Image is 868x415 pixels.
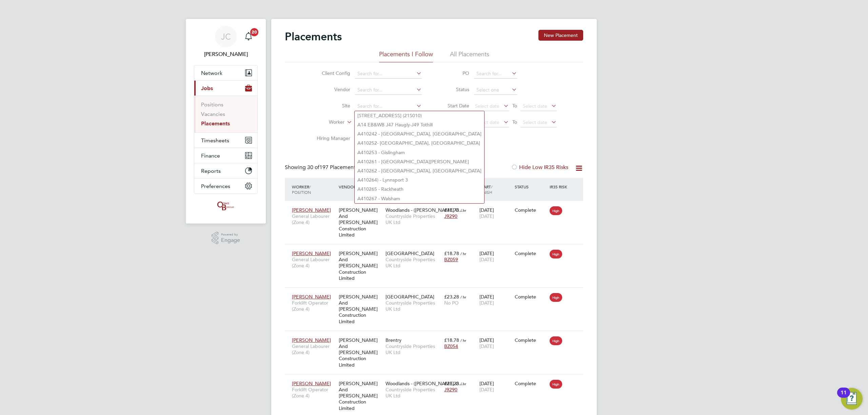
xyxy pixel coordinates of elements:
span: Brentry [386,337,401,343]
div: Status [513,181,548,193]
span: JC [221,32,231,41]
span: £18.78 [444,337,459,343]
img: oneillandbrennan-logo-retina.png [216,201,236,211]
span: Woodlands - ([PERSON_NAME] G… [386,207,464,213]
span: [PERSON_NAME] [292,250,331,256]
span: [DATE] [479,387,494,393]
li: A410262 - [GEOGRAPHIC_DATA], [GEOGRAPHIC_DATA] [355,166,484,175]
span: £18.78 [444,250,459,256]
span: BZ054 [444,343,458,349]
div: [DATE] [478,204,513,223]
li: A410252- [GEOGRAPHIC_DATA], [GEOGRAPHIC_DATA] [355,139,484,148]
button: Open Resource Center, 11 new notifications [841,388,863,410]
span: Network [201,70,222,76]
span: Countryside Properties UK Ltd [386,387,441,399]
div: Worker [290,181,337,198]
a: [PERSON_NAME]Forklift Operator (Zone 4)[PERSON_NAME] And [PERSON_NAME] Construction Limited[GEOGR... [290,290,583,296]
span: High [550,336,562,345]
a: [PERSON_NAME]Forklift Operator (Zone 4)[PERSON_NAME] And [PERSON_NAME] Construction LimitedWoodla... [290,377,583,382]
span: General Labourer (Zone 4) [292,213,335,225]
a: Positions [201,101,223,108]
span: Timesheets [201,137,229,144]
div: Showing [285,164,359,171]
span: To [510,101,519,110]
span: / hr [460,251,466,256]
span: General Labourer (Zone 4) [292,256,335,269]
span: To [510,118,519,126]
label: Status [439,86,469,92]
span: General Labourer (Zone 4) [292,343,335,355]
span: Countryside Properties UK Ltd [386,213,441,225]
li: A410253 - Gislingham [355,148,484,157]
span: High [550,250,562,258]
a: [PERSON_NAME]General Labourer (Zone 4)[PERSON_NAME] And [PERSON_NAME] Construction LimitedWoodlan... [290,203,583,209]
div: 11 [841,393,847,401]
input: Search for... [474,69,517,79]
label: PO [439,70,469,76]
div: Jobs [194,96,257,132]
span: Woodlands - ([PERSON_NAME] G… [386,380,464,387]
span: [PERSON_NAME] [292,294,331,300]
li: A410242 - [GEOGRAPHIC_DATA], [GEOGRAPHIC_DATA] [355,129,484,139]
a: [PERSON_NAME]General Labourer (Zone 4)[PERSON_NAME] And [PERSON_NAME] Construction LimitedBrentry... [290,333,583,339]
span: £23.28 [444,380,459,387]
div: Start [478,181,513,198]
a: Placements [201,120,230,127]
span: [DATE] [479,343,494,349]
span: Powered by [221,232,240,237]
span: [DATE] [479,213,494,219]
button: Network [194,65,257,80]
span: No PO [444,300,459,306]
span: Countryside Properties UK Ltd [386,256,441,269]
span: [GEOGRAPHIC_DATA] [386,250,434,256]
li: Placements I Follow [379,50,433,62]
div: IR35 Risk [548,181,571,193]
span: J9290 [444,387,457,393]
span: / hr [460,381,466,386]
li: A410265 - Rackheath [355,185,484,194]
span: Select date [475,103,499,109]
div: [PERSON_NAME] And [PERSON_NAME] Construction Limited [337,247,384,285]
span: Select date [475,119,499,125]
span: [DATE] [479,300,494,306]
button: Reports [194,163,257,178]
span: £18.78 [444,207,459,213]
div: Complete [515,380,547,387]
span: / Position [292,184,311,195]
span: Forklift Operator (Zone 4) [292,300,335,312]
span: Countryside Properties UK Ltd [386,300,441,312]
span: 20 [250,28,258,36]
span: [GEOGRAPHIC_DATA] [386,294,434,300]
span: / Finish [479,184,492,195]
span: High [550,293,562,302]
label: Site [311,103,350,109]
div: [DATE] [478,377,513,396]
input: Select one [474,85,517,95]
span: / hr [460,294,466,299]
span: Select date [523,103,547,109]
label: Client Config [311,70,350,76]
span: James Crawley [194,50,258,58]
div: [DATE] [478,290,513,309]
li: A410264) - Lynnsport 3 [355,175,484,185]
span: 197 Placements [307,164,358,171]
span: Select date [523,119,547,125]
span: [PERSON_NAME] [292,207,331,213]
span: [PERSON_NAME] [292,380,331,387]
a: JC[PERSON_NAME] [194,26,258,58]
span: Countryside Properties UK Ltd [386,343,441,355]
span: £23.28 [444,294,459,300]
span: High [550,380,562,389]
div: [DATE] [478,334,513,353]
a: Go to home page [194,201,258,211]
div: [PERSON_NAME] And [PERSON_NAME] Construction Limited [337,377,384,415]
span: Forklift Operator (Zone 4) [292,387,335,399]
span: / hr [460,208,466,213]
span: [PERSON_NAME] [292,337,331,343]
button: Timesheets [194,133,257,148]
button: Preferences [194,179,257,193]
li: [STREET_ADDRESS] (21S010) [355,111,484,120]
nav: Main navigation [186,19,266,224]
h2: Placements [285,30,342,43]
input: Search for... [355,85,422,95]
